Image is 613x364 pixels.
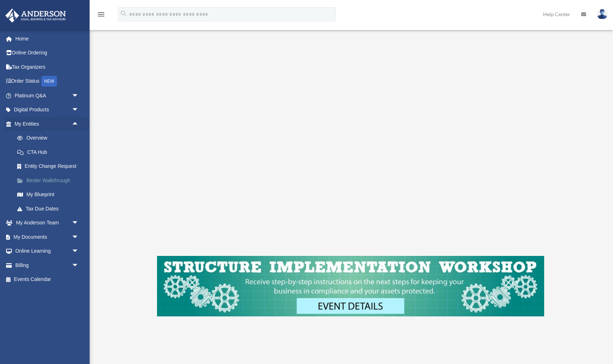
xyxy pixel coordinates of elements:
span: arrow_drop_up [72,117,86,131]
span: arrow_drop_down [72,244,86,259]
a: Tax Due Dates [10,202,90,216]
a: CTA Hub [10,145,90,159]
span: arrow_drop_down [72,88,86,103]
a: Overview [10,131,90,145]
a: Billingarrow_drop_down [5,258,90,272]
a: My Documentsarrow_drop_down [5,230,90,244]
a: Digital Productsarrow_drop_down [5,103,90,117]
a: My Anderson Teamarrow_drop_down [5,216,90,230]
a: My Blueprint [10,188,90,202]
a: Tax Organizers [5,60,90,74]
img: User Pic [597,9,608,19]
a: Entity Change Request [10,159,90,174]
a: Platinum Q&Aarrow_drop_down [5,88,90,103]
span: arrow_drop_down [72,103,86,117]
a: Binder Walkthrough [10,173,90,188]
a: Order StatusNEW [5,74,90,89]
i: menu [97,10,105,19]
a: Home [5,31,90,46]
a: Online Learningarrow_drop_down [5,244,90,258]
span: arrow_drop_down [72,258,86,273]
a: My Entitiesarrow_drop_up [5,117,90,131]
iframe: LLC Binder Walkthrough [157,28,544,245]
div: NEW [41,76,57,87]
span: arrow_drop_down [72,216,86,230]
a: menu [97,13,105,19]
img: Anderson Advisors Platinum Portal [3,9,68,23]
span: arrow_drop_down [72,230,86,244]
a: Events Calendar [5,272,90,287]
i: search [120,10,128,18]
a: Online Ordering [5,46,90,60]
